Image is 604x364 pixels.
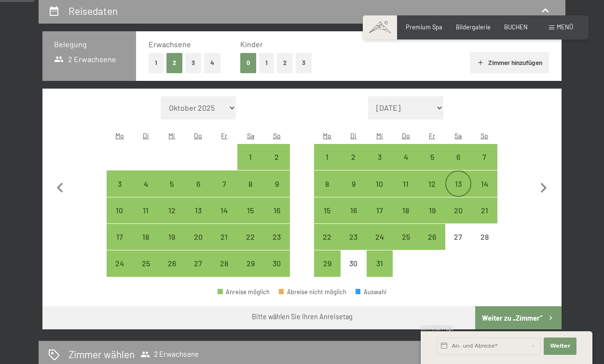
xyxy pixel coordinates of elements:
div: Anreise möglich [367,144,393,170]
div: 29 [238,260,262,284]
div: 11 [394,180,418,204]
div: Fri Dec 19 2025 [419,197,445,223]
div: 23 [264,233,288,257]
div: 13 [446,180,470,204]
div: Fri Dec 12 2025 [419,170,445,196]
abbr: Montag [115,131,124,140]
div: 30 [342,260,366,284]
div: Anreise möglich [237,144,263,170]
div: Mon Nov 03 2025 [107,170,133,196]
abbr: Sonntag [273,131,281,140]
div: Sat Dec 20 2025 [445,197,471,223]
div: Thu Dec 25 2025 [393,224,419,250]
div: Anreise nicht möglich [445,224,471,250]
div: Tue Nov 11 2025 [133,197,159,223]
div: Fri Nov 28 2025 [211,250,237,276]
div: Mon Dec 01 2025 [314,144,340,170]
div: 3 [368,153,392,177]
div: Anreise möglich [314,250,340,276]
div: Anreise möglich [133,170,159,196]
abbr: Donnerstag [194,131,202,140]
button: Nächster Monat [534,96,554,277]
div: 12 [420,180,444,204]
div: 2 [264,153,288,177]
div: Sun Dec 28 2025 [471,224,497,250]
abbr: Mittwoch [376,131,383,140]
div: Thu Dec 18 2025 [393,197,419,223]
div: 17 [108,233,132,257]
div: Sun Nov 09 2025 [263,170,289,196]
div: 14 [212,207,236,231]
div: Anreise möglich [419,144,445,170]
div: Anreise möglich [263,224,289,250]
div: 15 [238,207,262,231]
div: Sat Dec 13 2025 [445,170,471,196]
div: Sat Nov 08 2025 [237,170,263,196]
div: Sat Dec 27 2025 [445,224,471,250]
div: Sat Dec 06 2025 [445,144,471,170]
span: 2 Erwachsene [140,350,199,359]
div: Thu Nov 13 2025 [185,197,211,223]
div: Fri Nov 14 2025 [211,197,237,223]
div: Wed Nov 12 2025 [159,197,185,223]
div: Anreise möglich [393,144,419,170]
div: Sat Nov 22 2025 [237,224,263,250]
div: 27 [446,233,470,257]
div: Anreise möglich [263,144,289,170]
div: Anreise möglich [218,289,270,295]
div: Fri Nov 07 2025 [211,170,237,196]
abbr: Mittwoch [168,131,175,140]
div: Anreise möglich [445,144,471,170]
span: Weiter [550,342,570,350]
div: 8 [238,180,262,204]
h3: Belegung [54,39,124,50]
div: 8 [315,180,339,204]
span: Erwachsene [149,39,191,49]
div: Sun Dec 21 2025 [471,197,497,223]
div: 27 [186,260,210,284]
div: Anreise möglich [211,224,237,250]
span: BUCHEN [504,23,528,31]
abbr: Freitag [221,131,227,140]
span: 2 Erwachsene [54,54,116,65]
div: 10 [368,180,392,204]
div: 13 [186,207,210,231]
div: Anreise möglich [211,197,237,223]
div: Wed Nov 26 2025 [159,250,185,276]
div: Thu Nov 27 2025 [185,250,211,276]
abbr: Samstag [247,131,254,140]
div: 6 [186,180,210,204]
div: Wed Dec 03 2025 [367,144,393,170]
div: Anreise möglich [263,250,289,276]
button: 2 [166,53,182,73]
span: Premium Spa [406,23,442,31]
div: 18 [394,207,418,231]
div: Anreise möglich [237,250,263,276]
div: Tue Dec 30 2025 [341,250,367,276]
div: Thu Nov 06 2025 [185,170,211,196]
div: Anreise möglich [263,170,289,196]
div: 15 [315,207,339,231]
div: 7 [472,153,496,177]
div: Fri Dec 05 2025 [419,144,445,170]
div: 11 [134,207,158,231]
div: Mon Nov 24 2025 [107,250,133,276]
div: Bitte wählen Sie Ihren Anreisetag [252,312,353,322]
div: 3 [108,180,132,204]
div: Anreise möglich [419,170,445,196]
div: 31 [368,260,392,284]
div: 12 [160,207,184,231]
div: Anreise möglich [133,197,159,223]
div: Anreise möglich [133,250,159,276]
div: 5 [160,180,184,204]
div: Anreise möglich [314,224,340,250]
div: 22 [238,233,262,257]
div: Anreise möglich [419,224,445,250]
button: 3 [185,53,201,73]
div: Sun Nov 16 2025 [263,197,289,223]
button: Weiter zu „Zimmer“ [475,306,562,329]
div: Anreise möglich [341,224,367,250]
div: Anreise möglich [419,197,445,223]
div: 19 [160,233,184,257]
div: Auswahl [356,289,386,295]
